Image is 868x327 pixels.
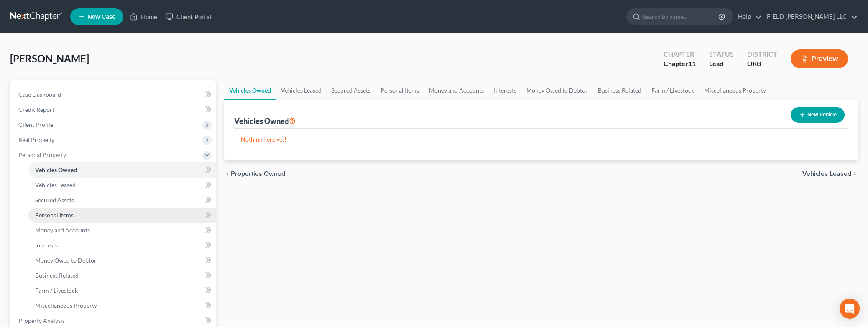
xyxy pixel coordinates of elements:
div: District [747,49,777,59]
div: Vehicles Owned [234,116,296,126]
span: Interests [35,242,58,249]
a: Help [734,9,762,24]
span: Vehicles Leased [802,170,851,177]
a: Home [126,9,161,24]
span: Farm / Livestock [35,287,78,294]
span: Real Property [18,136,54,143]
span: [PERSON_NAME] [10,52,89,64]
span: 11 [688,59,696,67]
a: Vehicles Owned [28,162,216,178]
span: Money and Accounts [35,227,90,234]
span: Miscellaneous Property [35,302,97,309]
a: Personal Items [28,208,216,223]
a: Secured Assets [28,193,216,208]
a: Money and Accounts [424,80,489,100]
span: Personal Property [18,151,66,158]
a: Money and Accounts [28,223,216,238]
span: Business Related [35,272,79,279]
a: Miscellaneous Property [28,298,216,313]
a: Farm / Livestock [28,283,216,298]
span: Secured Assets [35,196,74,203]
span: New Case [87,14,115,20]
i: chevron_left [224,170,231,177]
button: Vehicles Leased chevron_right [802,170,858,177]
button: chevron_left Properties Owned [224,170,285,177]
span: Personal Items [35,211,74,219]
a: Business Related [28,268,216,283]
a: Money Owed to Debtor [28,253,216,268]
span: Properties Owned [231,170,285,177]
i: chevron_right [851,170,858,177]
div: ORB [747,59,777,69]
input: Search by name... [643,9,720,24]
a: Personal Items [375,80,424,100]
a: Vehicles Owned [224,80,276,100]
a: Interests [489,80,521,100]
a: Business Related [593,80,646,100]
button: Preview [791,49,848,68]
div: Open Intercom Messenger [840,299,860,319]
a: Farm / Livestock [646,80,699,100]
div: Chapter [664,49,696,59]
a: Credit Report [12,102,216,117]
a: Client Portal [161,9,216,24]
span: Money Owed to Debtor [35,257,97,264]
p: Nothing here yet! [241,135,841,144]
a: Interests [28,238,216,253]
a: Miscellaneous Property [699,80,771,100]
a: Vehicles Leased [28,178,216,193]
a: Money Owed to Debtor [521,80,593,100]
span: Case Dashboard [18,91,61,98]
span: Client Profile [18,121,53,128]
a: Secured Assets [327,80,375,100]
div: Status [709,49,734,59]
a: FIELD [PERSON_NAME] LLC [763,9,858,24]
button: New Vehicle [791,107,845,123]
span: Property Analysis [18,317,65,324]
a: Vehicles Leased [276,80,327,100]
span: Vehicles Leased [35,181,76,188]
span: Credit Report [18,106,54,113]
a: Case Dashboard [12,87,216,102]
span: Vehicles Owned [35,166,77,173]
div: Chapter [664,59,696,69]
div: Lead [709,59,734,69]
